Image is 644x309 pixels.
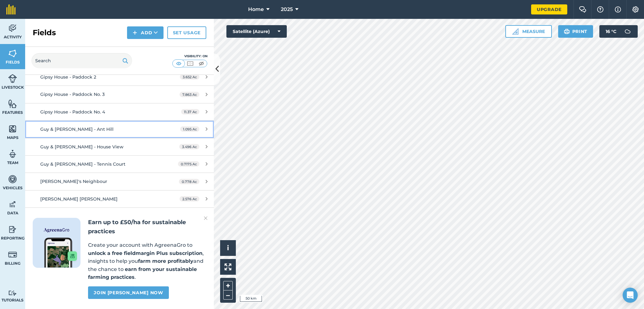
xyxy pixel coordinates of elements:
img: svg+xml;base64,PD94bWwgdmVyc2lvbj0iMS4wIiBlbmNvZGluZz0idXRmLTgiPz4KPCEtLSBHZW5lcmF0b3I6IEFkb2JlIE... [8,225,17,234]
a: Guy & [PERSON_NAME] - Tennis Court0.7175 Ac [25,156,214,173]
span: [PERSON_NAME] [PERSON_NAME] [40,196,118,202]
a: Guy & [PERSON_NAME] - House View3.496 Ac [25,138,214,155]
img: svg+xml;base64,PHN2ZyB4bWxucz0iaHR0cDovL3d3dy53My5vcmcvMjAwMC9zdmciIHdpZHRoPSI1NiIgaGVpZ2h0PSI2MC... [8,49,17,58]
img: svg+xml;base64,PHN2ZyB4bWxucz0iaHR0cDovL3d3dy53My5vcmcvMjAwMC9zdmciIHdpZHRoPSI1NiIgaGVpZ2h0PSI2MC... [8,99,17,108]
button: Satellite (Azure) [226,25,287,38]
div: Open Intercom Messenger [623,288,638,303]
span: Gipsy House - Paddock 2 [40,74,96,80]
img: svg+xml;base64,PD94bWwgdmVyc2lvbj0iMS4wIiBlbmNvZGluZz0idXRmLTgiPz4KPCEtLSBHZW5lcmF0b3I6IEFkb2JlIE... [8,250,17,259]
span: Guy & [PERSON_NAME] - Ant Hill [40,126,114,132]
a: Gipsy House - Paddock No. 37.863 Ac [25,86,214,103]
span: Home [248,6,264,13]
img: svg+xml;base64,PD94bWwgdmVyc2lvbj0iMS4wIiBlbmNvZGluZz0idXRmLTgiPz4KPCEtLSBHZW5lcmF0b3I6IEFkb2JlIE... [8,24,17,33]
h2: Earn up to £50/ha for sustainable practices [88,218,206,236]
input: Search [31,53,132,68]
img: svg+xml;base64,PHN2ZyB4bWxucz0iaHR0cDovL3d3dy53My5vcmcvMjAwMC9zdmciIHdpZHRoPSI1MCIgaGVpZ2h0PSI0MC... [197,60,205,67]
span: i [227,244,229,252]
span: 2025 [281,6,293,13]
a: Join [PERSON_NAME] now [88,286,169,299]
h2: Fields [33,28,56,38]
a: Guy & [PERSON_NAME] - Ant Hill1.095 Ac [25,121,214,138]
img: svg+xml;base64,PD94bWwgdmVyc2lvbj0iMS4wIiBlbmNvZGluZz0idXRmLTgiPz4KPCEtLSBHZW5lcmF0b3I6IEFkb2JlIE... [8,290,17,296]
button: 16 °C [599,25,638,38]
span: 16 ° C [606,25,616,38]
a: [PERSON_NAME]'s Neighbour0.778 Ac [25,173,214,190]
img: A cog icon [632,6,639,13]
img: svg+xml;base64,PHN2ZyB4bWxucz0iaHR0cDovL3d3dy53My5vcmcvMjAwMC9zdmciIHdpZHRoPSI1NiIgaGVpZ2h0PSI2MC... [8,124,17,134]
button: Measure [505,25,552,38]
img: svg+xml;base64,PD94bWwgdmVyc2lvbj0iMS4wIiBlbmNvZGluZz0idXRmLTgiPz4KPCEtLSBHZW5lcmF0b3I6IEFkb2JlIE... [8,200,17,209]
a: Set usage [167,26,206,39]
img: svg+xml;base64,PD94bWwgdmVyc2lvbj0iMS4wIiBlbmNvZGluZz0idXRmLTgiPz4KPCEtLSBHZW5lcmF0b3I6IEFkb2JlIE... [621,25,634,38]
a: Gipsy House - Paddock No. 411.37 Ac [25,103,214,120]
img: A question mark icon [597,6,604,13]
img: svg+xml;base64,PHN2ZyB4bWxucz0iaHR0cDovL3d3dy53My5vcmcvMjAwMC9zdmciIHdpZHRoPSIyMiIgaGVpZ2h0PSIzMC... [204,214,208,222]
strong: earn from your sustainable farming practices [88,266,197,280]
button: + [223,281,233,290]
img: fieldmargin Logo [6,4,16,14]
strong: farm more profitably [138,258,193,264]
span: Guy & [PERSON_NAME] - House View [40,144,124,150]
span: Guy & [PERSON_NAME] - Tennis Court [40,161,125,167]
img: Screenshot of the Gro app [44,238,77,268]
span: 11.37 Ac [181,109,199,114]
span: 0.778 Ac [179,179,199,184]
span: [PERSON_NAME]'s Neighbour [40,179,107,184]
img: Four arrows, one pointing top left, one top right, one bottom right and the last bottom left [225,263,231,270]
a: Gipsy House - Paddock 23.652 Ac [25,69,214,86]
span: Gipsy House - Paddock No. 3 [40,91,105,97]
img: svg+xml;base64,PD94bWwgdmVyc2lvbj0iMS4wIiBlbmNvZGluZz0idXRmLTgiPz4KPCEtLSBHZW5lcmF0b3I6IEFkb2JlIE... [8,174,17,184]
img: svg+xml;base64,PHN2ZyB4bWxucz0iaHR0cDovL3d3dy53My5vcmcvMjAwMC9zdmciIHdpZHRoPSIxOSIgaGVpZ2h0PSIyNC... [122,57,128,64]
span: 3.496 Ac [179,144,199,149]
span: 7.863 Ac [180,92,199,97]
span: 2.576 Ac [180,196,199,201]
span: 3.652 Ac [180,74,199,80]
button: Print [558,25,593,38]
img: svg+xml;base64,PHN2ZyB4bWxucz0iaHR0cDovL3d3dy53My5vcmcvMjAwMC9zdmciIHdpZHRoPSIxNCIgaGVpZ2h0PSIyNC... [133,29,137,36]
img: svg+xml;base64,PHN2ZyB4bWxucz0iaHR0cDovL3d3dy53My5vcmcvMjAwMC9zdmciIHdpZHRoPSI1MCIgaGVpZ2h0PSI0MC... [186,60,194,67]
button: i [220,240,236,256]
button: Add [127,26,164,39]
div: Visibility: On [172,54,208,59]
strong: unlock a free fieldmargin Plus subscription [88,250,203,256]
span: 0.7175 Ac [178,161,199,167]
p: Create your account with AgreenaGro to , insights to help you and the chance to . [88,241,206,281]
a: Upgrade [531,4,567,14]
button: – [223,290,233,300]
img: svg+xml;base64,PHN2ZyB4bWxucz0iaHR0cDovL3d3dy53My5vcmcvMjAwMC9zdmciIHdpZHRoPSIxNyIgaGVpZ2h0PSIxNy... [615,6,621,13]
img: svg+xml;base64,PD94bWwgdmVyc2lvbj0iMS4wIiBlbmNvZGluZz0idXRmLTgiPz4KPCEtLSBHZW5lcmF0b3I6IEFkb2JlIE... [8,149,17,159]
a: [PERSON_NAME] [PERSON_NAME]2.576 Ac [25,190,214,207]
img: Ruler icon [512,28,519,35]
span: 1.095 Ac [180,126,199,132]
span: Gipsy House - Paddock No. 4 [40,109,105,115]
img: svg+xml;base64,PHN2ZyB4bWxucz0iaHR0cDovL3d3dy53My5vcmcvMjAwMC9zdmciIHdpZHRoPSIxOSIgaGVpZ2h0PSIyNC... [564,28,570,35]
img: svg+xml;base64,PHN2ZyB4bWxucz0iaHR0cDovL3d3dy53My5vcmcvMjAwMC9zdmciIHdpZHRoPSI1MCIgaGVpZ2h0PSI0MC... [175,60,183,67]
img: Two speech bubbles overlapping with the left bubble in the forefront [579,6,586,13]
img: svg+xml;base64,PD94bWwgdmVyc2lvbj0iMS4wIiBlbmNvZGluZz0idXRmLTgiPz4KPCEtLSBHZW5lcmF0b3I6IEFkb2JlIE... [8,74,17,83]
